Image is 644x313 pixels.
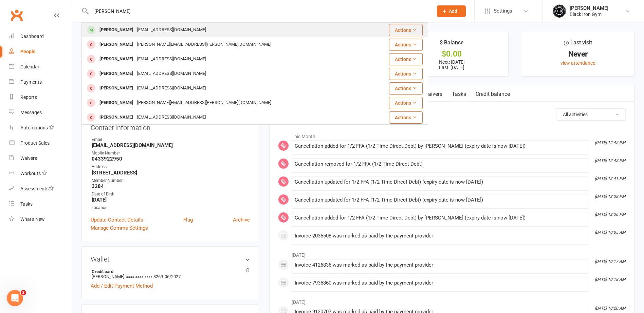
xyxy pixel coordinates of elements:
[92,197,250,203] strong: [DATE]
[595,212,625,217] i: [DATE] 12:36 PM
[20,79,42,85] div: Payments
[389,111,423,124] button: Actions
[97,40,135,49] div: [PERSON_NAME]
[91,216,143,224] a: Update Contact Details
[553,4,566,18] img: thumb_image1623296242.png
[20,125,48,130] div: Automations
[97,69,135,79] div: [PERSON_NAME]
[389,97,423,109] button: Actions
[92,156,250,162] strong: 0433922950
[295,233,585,239] div: Invoice 2035508 was marked as paid by the payment provider
[471,86,515,102] a: Credit balance
[20,49,36,54] div: People
[91,282,153,290] a: Add / Edit Payment Method
[92,170,250,176] strong: [STREET_ADDRESS]
[595,306,625,311] i: [DATE] 10:20 AM
[183,216,193,224] a: Flag
[92,183,250,189] strong: 3284
[9,120,72,135] a: Automations
[389,53,423,65] button: Actions
[9,151,72,166] a: Waivers
[564,38,592,50] div: Last visit
[402,59,502,70] p: Next: [DATE] Last: [DATE]
[135,112,208,122] div: [EMAIL_ADDRESS][DOMAIN_NAME]
[97,54,135,64] div: [PERSON_NAME]
[295,280,585,286] div: Invoice 7935860 was marked as paid by the payment provider
[92,205,250,211] div: Location
[135,98,273,108] div: [PERSON_NAME][EMAIL_ADDRESS][PERSON_NAME][DOMAIN_NAME]
[389,24,423,36] button: Actions
[20,110,42,115] div: Messages
[595,230,625,235] i: [DATE] 10:05 AM
[595,277,625,282] i: [DATE] 10:18 AM
[278,295,626,306] li: [DATE]
[437,5,466,17] button: Add
[9,135,72,151] a: Product Sales
[8,7,25,24] a: Clubworx
[9,75,72,90] a: Payments
[21,290,26,295] span: 2
[595,259,625,264] i: [DATE] 10:17 AM
[20,186,54,191] div: Assessments
[135,40,273,49] div: [PERSON_NAME][EMAIL_ADDRESS][PERSON_NAME][DOMAIN_NAME]
[278,129,626,140] li: This Month
[402,50,502,58] div: $0.00
[92,164,250,170] div: Address
[9,90,72,105] a: Reports
[389,82,423,95] button: Actions
[295,161,585,167] div: Cancellation removed for 1/2 FFA (1/2 Time Direct Debt)
[92,269,246,274] strong: Credit card
[9,196,72,212] a: Tasks
[419,86,447,102] a: Waivers
[447,86,471,102] a: Tasks
[20,140,50,146] div: Product Sales
[20,201,33,207] div: Tasks
[91,224,148,232] a: Manage Comms Settings
[9,44,72,59] a: People
[295,143,585,149] div: Cancellation added for 1/2 FFA (1/2 Time Direct Debt) by [PERSON_NAME] (expiry date is now [DATE])
[91,121,250,131] h3: Contact information
[97,98,135,108] div: [PERSON_NAME]
[9,105,72,120] a: Messages
[135,69,208,79] div: [EMAIL_ADDRESS][DOMAIN_NAME]
[20,34,44,39] div: Dashboard
[570,5,608,11] div: [PERSON_NAME]
[135,54,208,64] div: [EMAIL_ADDRESS][DOMAIN_NAME]
[449,8,457,14] span: Add
[278,248,626,259] li: [DATE]
[165,274,181,279] span: 06/2027
[595,194,625,199] i: [DATE] 12:38 PM
[97,112,135,122] div: [PERSON_NAME]
[97,83,135,93] div: [PERSON_NAME]
[20,216,45,222] div: What's New
[560,60,595,66] a: view attendance
[89,6,428,16] input: Search...
[595,158,625,163] i: [DATE] 12:42 PM
[92,150,250,156] div: Mobile Number
[7,290,23,306] iframe: Intercom live chat
[295,262,585,268] div: Invoice 4126836 was marked as paid by the payment provider
[92,137,250,143] div: Email
[9,212,72,227] a: What's New
[20,95,37,100] div: Reports
[92,191,250,197] div: Date of Birth
[570,11,608,17] div: Black Iron Gym
[595,176,625,181] i: [DATE] 12:41 PM
[278,108,626,119] h3: Activity
[92,178,250,184] div: Member Number
[91,268,250,280] li: [PERSON_NAME]
[20,171,41,176] div: Workouts
[9,181,72,196] a: Assessments
[9,59,72,75] a: Calendar
[389,68,423,80] button: Actions
[20,155,37,161] div: Waivers
[440,38,464,50] div: $ Balance
[97,25,135,35] div: [PERSON_NAME]
[9,166,72,181] a: Workouts
[91,255,250,263] h3: Wallet
[295,197,585,203] div: Cancellation updated for 1/2 FFA (1/2 Time Direct Debt) (expiry date is now [DATE])
[295,179,585,185] div: Cancellation updated for 1/2 FFA (1/2 Time Direct Debt) (expiry date is now [DATE])
[20,64,39,69] div: Calendar
[233,216,250,224] a: Archive
[9,29,72,44] a: Dashboard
